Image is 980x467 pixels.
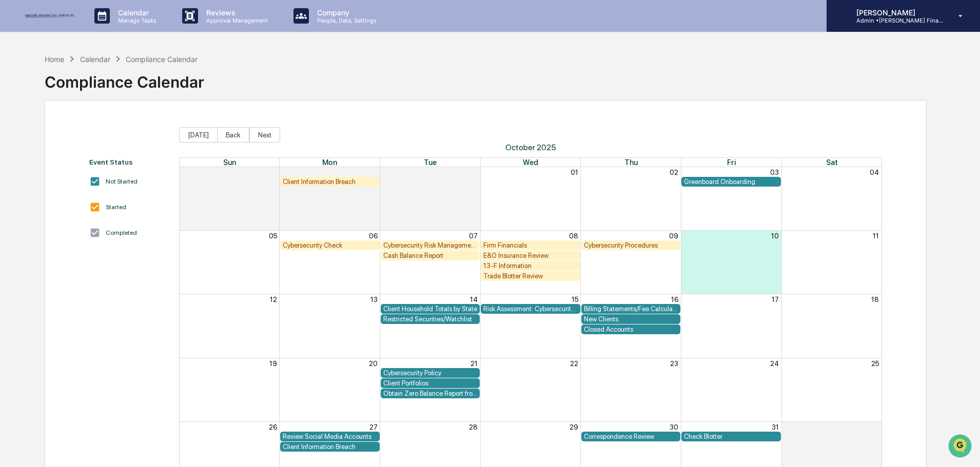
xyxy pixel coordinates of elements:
[670,168,678,176] button: 02
[283,433,377,440] div: Review Social Media Accounts
[772,423,779,431] button: 31
[6,225,69,243] a: 🔎Data Lookup
[110,8,162,17] p: Calendar
[383,369,478,377] div: Cybersecurity Policy
[670,359,678,368] button: 23
[772,295,779,303] button: 17
[471,359,478,368] button: 21
[469,232,478,240] button: 07
[91,139,112,148] span: [DATE]
[45,65,204,91] div: Compliance Calendar
[6,206,70,224] a: 🖐️Preclearance
[10,22,187,38] p: How can we help?
[46,78,168,89] div: Start new chat
[269,359,277,368] button: 19
[322,158,337,167] span: Mon
[174,82,187,94] button: Start new chat
[309,17,382,24] p: People, Data, Settings
[584,315,678,323] div: New Clients
[91,167,112,175] span: [DATE]
[106,229,137,236] div: Completed
[10,130,27,146] img: Tammy Steffen
[571,168,578,176] button: 01
[10,230,18,238] div: 🔎
[383,390,478,397] div: Obtain Zero Balance Report from Custodian
[826,158,838,167] span: Sat
[283,443,377,451] div: Client Information Breach
[483,272,578,280] div: Trade Blotter Review
[770,168,779,176] button: 03
[270,295,277,303] button: 12
[72,254,124,262] a: Powered byPylon
[584,305,678,313] div: Billing Statements/Fee Calculations Report
[85,210,127,220] span: Attestations
[45,55,64,64] div: Home
[383,315,478,323] div: Restricted Securities/Watchlist
[25,11,74,21] img: logo
[21,229,65,239] span: Data Lookup
[74,211,83,219] div: 🗄️
[771,232,779,240] button: 10
[46,89,141,97] div: We're available if you need us!
[383,305,478,313] div: Client Household Totals by State
[283,241,377,249] div: Cybersecurity Check
[269,232,277,240] button: 05
[269,423,277,431] button: 26
[727,158,736,167] span: Fri
[870,168,879,176] button: 04
[624,158,638,167] span: Thu
[669,232,678,240] button: 09
[584,326,678,333] div: Closed Accounts
[89,158,169,166] div: Event Status
[217,127,249,143] button: Back
[32,139,83,148] span: [PERSON_NAME]
[283,178,377,186] div: Client Information Breach
[770,359,779,368] button: 24
[179,143,883,152] span: October 2025
[309,8,382,17] p: Company
[70,206,131,224] a: 🗄️Attestations
[871,295,879,303] button: 18
[670,423,678,431] button: 30
[483,305,578,313] div: Risk Assessment: Cybersecurity and Technology Vendor Review
[570,423,578,431] button: 29
[947,433,975,461] iframe: Open customer support
[684,178,778,186] div: Greenboard Onboarding
[369,232,378,240] button: 06
[198,8,273,17] p: Reviews
[871,359,879,368] button: 25
[848,8,944,17] p: [PERSON_NAME]
[369,359,378,368] button: 20
[671,295,678,303] button: 16
[85,139,89,148] span: •
[80,55,110,64] div: Calendar
[268,168,277,176] button: 28
[85,167,89,175] span: •
[369,423,378,431] button: 27
[369,168,378,176] button: 29
[569,232,578,240] button: 08
[383,379,478,387] div: Client Portfolios
[383,241,478,249] div: Cybersecurity Risk Management and Strategy
[10,211,18,219] div: 🖐️
[159,112,187,124] button: See all
[848,17,944,24] p: Admin • [PERSON_NAME] Financial
[21,210,66,220] span: Preclearance
[483,262,578,270] div: 13-F Information
[483,241,578,249] div: Firm Financials
[370,295,378,303] button: 13
[32,167,83,175] span: [PERSON_NAME]
[469,168,478,176] button: 30
[572,295,578,303] button: 15
[249,127,280,143] button: Next
[10,114,69,122] div: Past conversations
[198,17,273,24] p: Approval Management
[126,55,198,64] div: Compliance Calendar
[871,423,879,431] button: 01
[110,17,162,24] p: Manage Tasks
[469,423,478,431] button: 28
[584,241,678,249] div: Cybersecurity Procedures
[873,232,879,240] button: 11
